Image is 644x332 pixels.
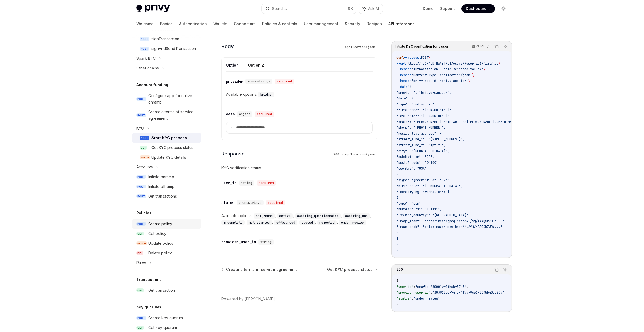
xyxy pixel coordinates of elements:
button: Copy the contents from the code block [493,266,500,273]
h4: Response [221,150,331,157]
span: "provider": "bridge-sandbox", [396,90,451,95]
div: Search... [272,5,287,12]
img: light logo [136,5,170,12]
div: 200 - application/json [331,152,377,157]
code: offboarded [274,220,297,225]
code: awaiting_ubo [343,213,370,219]
span: object [239,112,250,116]
div: Rules [136,260,146,266]
a: User management [304,17,338,30]
h4: Body [221,43,343,50]
div: , [343,213,372,219]
span: "cmaftdj280001ww1ihwhy57s3" [415,284,466,289]
div: , [274,219,299,225]
a: POSTCreate a terms of service agreement [132,107,201,123]
a: Connectors [234,17,256,30]
span: "last_name": "[PERSON_NAME]", [396,114,451,118]
span: "residential_address": { [396,131,442,135]
span: : [430,290,432,295]
span: Initiate KYC verification for a user [395,44,449,49]
div: 200 [395,266,404,273]
span: string [260,240,272,244]
code: not_found [254,213,275,219]
span: enum<string> [248,79,270,84]
p: cURL [476,44,485,48]
button: Toggle dark mode [499,4,508,13]
span: POST [136,97,146,101]
span: ⌘ K [347,6,353,11]
div: Delete policy [148,250,172,256]
span: POST [136,185,146,189]
code: not_started [247,220,272,225]
span: \ [472,73,474,77]
span: --header [396,73,412,77]
button: Ask AI [502,266,509,273]
span: GET [136,288,144,293]
span: "identifying_information": [ [396,190,449,194]
a: GETGet transaction [132,285,201,295]
a: POSTCreate key quorum [132,313,201,323]
span: POST [140,136,149,140]
span: POST [136,316,146,320]
div: , [221,219,247,225]
div: provider [226,79,243,84]
span: \ [468,79,470,83]
a: Support [440,6,455,11]
span: POST [136,113,146,117]
span: "city": "[GEOGRAPHIC_DATA]", [396,149,449,153]
span: "image_front": "data:image/jpeg;base64,/9j/4AAQSkZJRg...", [396,219,506,223]
div: Get key quorum [148,324,177,331]
code: paused [299,220,315,225]
div: user_id [221,180,237,186]
span: "data": { [396,96,413,101]
span: }' [396,248,400,252]
a: POSTGet transactions [132,191,201,201]
span: : [412,296,413,300]
span: 'privy-app-id: <privy-app-id>' [412,79,468,83]
div: Start KYC process [151,135,187,141]
span: "image_back": "data:image/jpeg;base64,/9j/4AAQSkZJRg..." [396,225,502,229]
div: KYC [136,125,144,131]
button: Ask AI [359,4,383,14]
span: GET [136,326,144,330]
a: DELDelete policy [132,248,201,258]
div: required [275,79,294,84]
span: DEL [136,251,143,255]
span: "303912cc-74fa-4f7a-9c51-2945b40ac09a" [432,290,504,295]
span: "type": "ssn", [396,201,423,205]
a: Recipes [367,17,382,30]
a: POSTsignTransaction [132,34,201,44]
span: "phone": "[PHONE_NUMBER]", [396,125,446,130]
div: required [255,111,274,117]
code: under_review [339,220,366,225]
div: Accounts [136,164,153,170]
div: Initiate offramp [148,183,174,190]
span: { [396,195,398,200]
span: PATCH [140,155,150,160]
div: required [257,180,276,186]
a: Powered by [PERSON_NAME] [221,296,275,302]
span: GET [136,232,144,236]
button: Copy the contents from the code block [493,43,500,50]
h5: Transactions [136,276,162,283]
div: Get transaction [148,287,175,294]
span: https://[DOMAIN_NAME]/v1/users/{user_id}/fiat/kyc [406,61,498,65]
a: Get KYC process status [327,267,377,272]
a: Welcome [136,17,154,30]
div: signTransaction [151,36,179,42]
div: status [221,200,234,205]
span: '{ [408,84,412,89]
span: , [504,290,506,295]
a: POSTInitiate offramp [132,182,201,191]
span: Create a terms of service agreement [226,267,297,272]
span: \ [483,67,485,71]
span: } [396,230,398,235]
a: API reference [388,17,415,30]
span: "provider_user_id" [396,290,430,295]
div: Get transactions [148,193,177,200]
span: GET [140,146,147,150]
a: PATCHUpdate policy [132,238,201,248]
span: "birth_date": "[DEMOGRAPHIC_DATA]", [396,184,463,188]
a: POSTConfigure app for native onramp [132,91,201,107]
button: Option 1 [226,59,241,71]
